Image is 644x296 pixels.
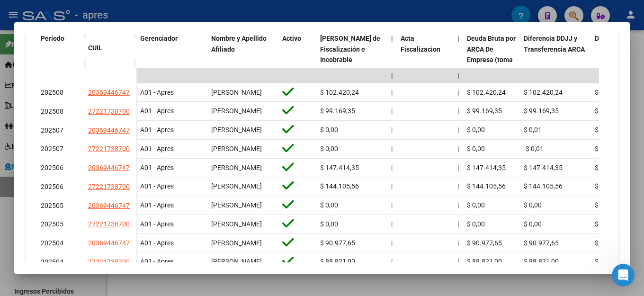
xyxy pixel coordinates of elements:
span: 202507 [41,126,63,134]
span: 202504 [41,258,63,266]
span: $ 100.556,60 [595,126,634,134]
span: $ 102.420,24 [467,89,506,96]
span: | [391,35,393,42]
span: Activo [282,35,301,42]
span: 20369446747 [88,164,130,171]
span: | [391,72,393,79]
span: $ 0,00 [320,145,338,152]
span: [PERSON_NAME] [211,89,262,96]
span: A01 - Apres [140,107,174,115]
span: 202504 [41,239,63,247]
span: A01 - Apres [140,201,174,209]
span: 20369446747 [88,126,130,134]
iframe: Intercom live chat [612,264,635,287]
span: [PERSON_NAME] [211,182,262,190]
span: A01 - Apres [140,145,174,152]
span: 202505 [41,220,63,228]
span: $ 0,00 [524,201,542,209]
span: | [391,164,393,171]
span: | [457,239,459,247]
span: A01 - Apres [140,182,174,190]
span: 20369446747 [88,239,130,247]
datatable-header-cell: | [454,28,463,92]
span: $ 0,00 [524,220,542,228]
span: $ 102.420,24 [524,89,563,96]
span: | [457,145,459,152]
span: 27221738700 [88,220,130,228]
span: Período [41,35,64,42]
span: $ 99.169,35 [524,107,559,115]
span: $ 98.233,12 [595,145,630,152]
span: $ 144.105,56 [467,182,506,190]
span: $ 90.977,65 [595,239,630,247]
span: $ 0,00 [467,220,485,228]
span: | [391,145,393,152]
datatable-header-cell: Acta Fiscalizacion [397,28,454,92]
span: A01 - Apres [140,126,174,134]
span: [PERSON_NAME] [211,258,262,265]
span: A01 - Apres [140,258,174,265]
span: | [457,72,459,79]
span: 202506 [41,183,63,190]
span: DJ Total [595,35,620,42]
span: | [391,239,393,247]
span: [PERSON_NAME] [211,126,262,134]
span: | [391,201,393,209]
span: | [457,220,459,228]
span: 202508 [41,108,63,115]
span: $ 90.977,65 [467,239,502,247]
span: $ 0,00 [320,220,338,228]
span: $ 0,00 [320,201,338,209]
span: | [457,89,459,96]
span: [PERSON_NAME] [211,201,262,209]
span: $ 98.409,12 [595,220,630,228]
span: $ 144.105,56 [524,182,563,190]
span: | [391,89,393,96]
span: CUIL [88,44,102,52]
span: 202507 [41,145,63,152]
span: | [457,182,459,190]
span: $ 147.414,35 [467,164,506,171]
span: $ 99.169,35 [320,107,355,115]
span: A01 - Apres [140,220,174,228]
span: $ 88.821,00 [595,258,630,265]
span: | [391,107,393,115]
span: $ 88.821,00 [320,258,355,265]
datatable-header-cell: Activo [278,28,316,92]
span: 27221738700 [88,108,130,115]
datatable-header-cell: Período [37,28,84,68]
datatable-header-cell: Gerenciador [136,28,207,92]
span: Deuda Bruta por ARCA De Empresa (toma en cuenta todos los afiliados) [467,35,516,85]
datatable-header-cell: Nombre y Apellido Afiliado [207,28,278,92]
span: 27221738700 [88,145,130,152]
span: Nombre y Apellido Afiliado [211,35,267,53]
span: $ 103.029,08 [595,201,634,209]
span: A01 - Apres [140,89,174,96]
span: | [457,201,459,209]
span: | [457,35,459,42]
span: $ 147.414,35 [320,164,359,171]
span: $ 102.420,24 [595,89,634,96]
span: [PERSON_NAME] [211,239,262,247]
span: | [391,126,393,134]
span: 20369446747 [88,89,130,96]
span: -$ 0,01 [524,145,544,152]
span: $ 147.414,35 [595,164,634,171]
span: $ 99.169,35 [467,107,502,115]
span: $ 0,00 [320,126,338,134]
datatable-header-cell: Diferencia DDJJ y Transferencia ARCA [520,28,591,92]
span: $ 144.105,56 [320,182,359,190]
span: [PERSON_NAME] de Fiscalización e Incobrable [320,35,380,64]
span: 20369446747 [88,202,130,209]
span: $ 99.169,35 [595,107,630,115]
span: A01 - Apres [140,239,174,247]
span: | [457,258,459,265]
span: $ 88.821,00 [467,258,502,265]
span: 202506 [41,164,63,171]
datatable-header-cell: | [387,28,397,92]
span: 27221738700 [88,258,130,266]
span: $ 90.977,65 [320,239,355,247]
span: $ 102.420,24 [320,89,359,96]
span: | [391,182,393,190]
span: $ 0,00 [467,126,485,134]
